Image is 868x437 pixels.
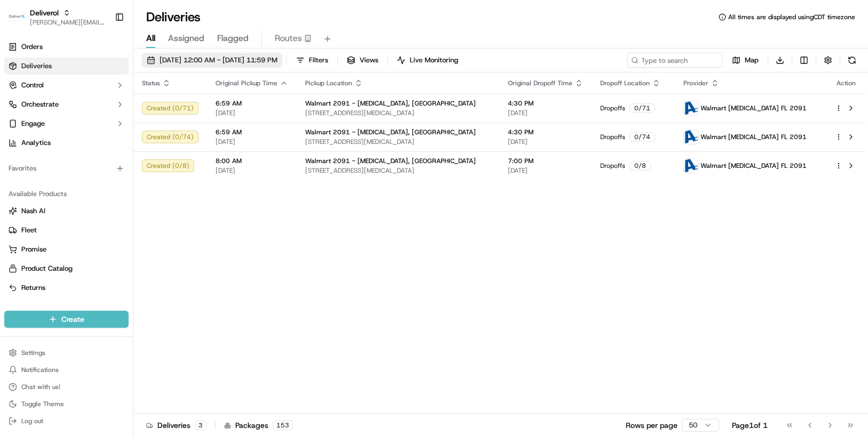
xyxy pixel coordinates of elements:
[305,157,476,165] span: Walmart 2091 - [MEDICAL_DATA], [GEOGRAPHIC_DATA]
[305,137,491,146] span: [STREET_ADDRESS][MEDICAL_DATA]
[275,32,302,45] span: Routes
[4,241,129,258] button: Promise
[600,161,625,170] span: Dropoffs
[28,69,192,80] input: Got a question? Start typing here...
[392,53,463,68] button: Live Monitoring
[9,283,124,293] a: Returns
[4,58,129,75] a: Deliveries
[9,264,124,273] a: Product Catalog
[33,165,86,174] span: [PERSON_NAME]
[195,420,206,430] div: 3
[305,166,491,175] span: [STREET_ADDRESS][MEDICAL_DATA]
[48,102,175,112] div: Start new chat
[342,53,383,68] button: Views
[90,239,99,248] div: 💻
[94,194,116,203] span: [DATE]
[4,260,129,277] button: Product Catalog
[845,53,859,68] button: Refresh
[700,161,807,170] span: Walmart [MEDICAL_DATA] FL 2091
[89,165,92,174] span: •
[21,283,45,293] span: Returns
[360,55,378,65] span: Views
[508,109,583,117] span: [DATE]
[89,194,92,203] span: •
[181,105,194,118] button: Start new chat
[291,53,333,68] button: Filters
[21,100,59,109] span: Orchestrate
[600,79,650,87] span: Dropoff Location
[508,166,583,175] span: [DATE]
[11,239,19,248] div: 📗
[600,133,625,141] span: Dropoffs
[305,128,476,136] span: Walmart 2091 - [MEDICAL_DATA], [GEOGRAPHIC_DATA]
[216,137,288,146] span: [DATE]
[61,314,84,325] span: Create
[630,132,655,142] div: 0 / 74
[508,157,583,165] span: 7:00 PM
[6,234,86,253] a: 📗Knowledge Base
[21,400,64,408] span: Toggle Theme
[21,245,46,254] span: Promise
[728,13,855,21] span: All times are displayed using CDT timezone
[835,79,857,87] div: Action
[9,245,124,254] a: Promise
[630,161,651,171] div: 0 / 8
[33,194,86,203] span: [PERSON_NAME]
[216,79,277,87] span: Original Pickup Time
[21,61,52,71] span: Deliveries
[94,165,116,174] span: [DATE]
[21,119,45,128] span: Engage
[11,184,28,201] img: Jeff Sasse
[21,238,82,249] span: Knowledge Base
[11,102,30,121] img: 1736555255976-a54dd68f-1ca7-489b-9aae-adbdc363a1c4
[165,136,194,149] button: See all
[21,417,43,425] span: Log out
[4,96,129,113] button: Orchestrate
[30,18,106,27] button: [PERSON_NAME][EMAIL_ADDRESS][PERSON_NAME][DOMAIN_NAME]
[4,203,129,220] button: Nash AI
[21,383,60,391] span: Chat with us!
[21,366,59,374] span: Notifications
[626,420,678,431] p: Rows per page
[101,238,171,249] span: API Documentation
[11,11,32,32] img: Nash
[168,32,204,45] span: Assigned
[4,77,129,94] button: Control
[160,55,277,65] span: [DATE] 12:00 AM - [DATE] 11:59 PM
[21,264,73,273] span: Product Catalog
[4,379,129,394] button: Chat with us!
[508,128,583,136] span: 4:30 PM
[4,4,110,30] button: DeliverolDeliverol[PERSON_NAME][EMAIL_ADDRESS][PERSON_NAME][DOMAIN_NAME]
[11,155,28,172] img: Chris Sexton
[309,55,328,65] span: Filters
[146,32,155,45] span: All
[732,420,768,431] div: Page 1 of 1
[216,128,288,136] span: 6:59 AM
[224,420,293,431] div: Packages
[4,414,129,428] button: Log out
[142,53,282,68] button: [DATE] 12:00 AM - [DATE] 11:59 PM
[30,7,59,18] button: Deliverol
[216,157,288,165] span: 8:00 AM
[4,134,129,151] a: Analytics
[4,345,129,360] button: Settings
[146,420,206,431] div: Deliveries
[216,166,288,175] span: [DATE]
[410,55,458,65] span: Live Monitoring
[684,101,698,115] img: ActionCourier.png
[75,264,129,272] a: Powered byPylon
[9,206,124,216] a: Nash AI
[305,99,476,108] span: Walmart 2091 - [MEDICAL_DATA], [GEOGRAPHIC_DATA]
[22,102,42,121] img: 9188753566659_6852d8bf1fb38e338040_72.png
[21,349,45,357] span: Settings
[217,32,249,45] span: Flagged
[700,133,807,141] span: Walmart [MEDICAL_DATA] FL 2091
[305,79,352,87] span: Pickup Location
[684,130,698,144] img: ActionCourier.png
[142,79,160,87] span: Status
[48,112,147,121] div: We're available if you need us!
[508,137,583,146] span: [DATE]
[4,185,129,203] div: Available Products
